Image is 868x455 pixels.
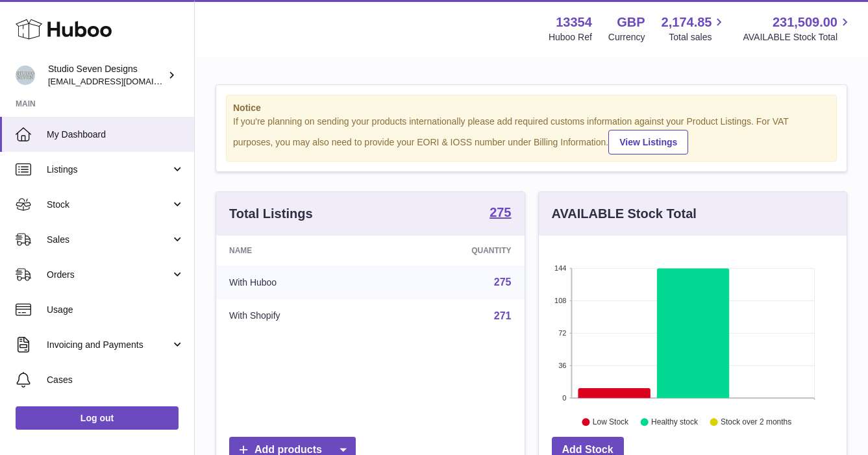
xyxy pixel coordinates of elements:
[743,31,852,43] span: AVAILABLE Stock Total
[16,406,179,430] a: Log out
[662,14,712,31] span: 2,174.85
[552,205,697,223] h3: AVAILABLE Stock Total
[773,14,837,31] span: 231,509.00
[554,297,566,304] text: 108
[743,14,852,43] a: 231,509.00 AVAILABLE Stock Total
[562,394,566,402] text: 0
[556,14,592,31] strong: 13354
[47,374,184,386] span: Cases
[16,66,35,85] img: contact.studiosevendesigns@gmail.com
[608,31,645,43] div: Currency
[216,299,382,333] td: With Shopify
[592,417,628,426] text: Low Stock
[608,130,688,154] a: View Listings
[558,362,566,369] text: 36
[549,31,592,43] div: Huboo Ref
[662,14,727,43] a: 2,174.85 Total sales
[494,277,512,288] a: 275
[651,417,699,426] text: Healthy stock
[233,116,830,154] div: If you're planning on sending your products internationally please add required customs informati...
[669,31,726,43] span: Total sales
[48,76,191,86] span: [EMAIL_ADDRESS][DOMAIN_NAME]
[490,206,511,221] a: 275
[47,164,171,176] span: Listings
[229,205,313,223] h3: Total Listings
[617,14,645,31] strong: GBP
[216,265,382,299] td: With Huboo
[721,417,791,426] text: Stock over 2 months
[47,234,171,246] span: Sales
[233,102,830,114] strong: Notice
[47,304,184,316] span: Usage
[47,199,171,211] span: Stock
[48,63,165,88] div: Studio Seven Designs
[47,129,184,141] span: My Dashboard
[47,269,171,281] span: Orders
[554,264,566,272] text: 144
[47,339,171,351] span: Invoicing and Payments
[494,310,512,321] a: 271
[490,206,511,219] strong: 275
[382,236,525,265] th: Quantity
[216,236,382,265] th: Name
[558,329,566,337] text: 72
